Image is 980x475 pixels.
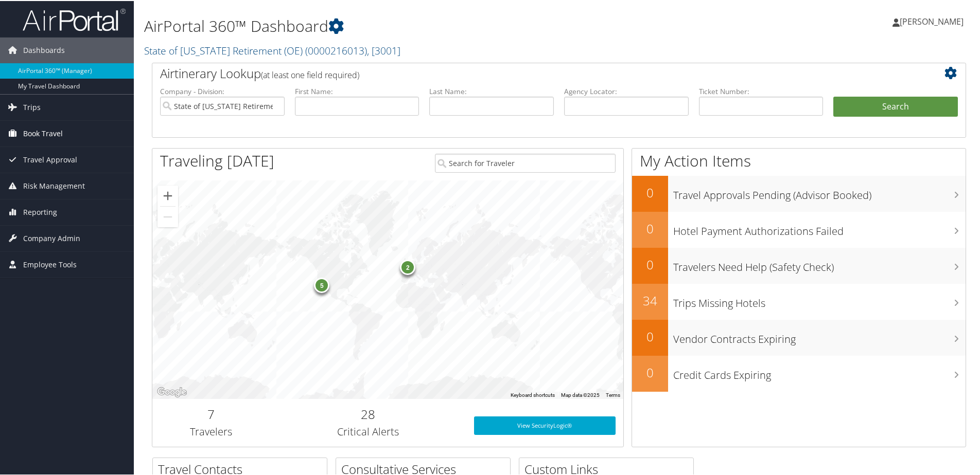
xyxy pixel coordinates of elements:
img: airportal-logo.png [23,7,126,31]
span: Dashboards [23,36,65,62]
span: ( 0000216013 ) [305,43,367,57]
a: Open this area in Google Maps (opens a new window) [155,385,189,398]
h2: 0 [632,255,668,272]
h3: Hotel Payment Authorizations Failed [673,218,966,238]
h2: Airtinerary Lookup [160,64,890,81]
label: Ticket Number: [699,85,824,96]
a: 34Trips Missing Hotels [632,283,966,319]
h3: Vendor Contracts Expiring [673,326,966,345]
button: Zoom out [157,206,178,226]
h2: 0 [632,183,668,200]
a: 0Hotel Payment Authorizations Failed [632,211,966,247]
button: Zoom in [157,185,178,205]
h2: 0 [632,219,668,236]
a: State of [US_STATE] Retirement (OE) [144,43,400,57]
a: 0Credit Cards Expiring [632,355,966,391]
h2: 0 [632,327,668,344]
span: Risk Management [23,172,85,198]
h3: Credit Cards Expiring [673,362,966,381]
span: Reporting [23,198,57,224]
a: 0Travel Approvals Pending (Advisor Booked) [632,175,966,211]
span: Travel Approval [23,146,77,172]
span: (at least one field required) [261,68,359,80]
a: Terms (opens in new tab) [606,391,620,397]
span: , [ 3001 ] [367,43,400,57]
h1: Traveling [DATE] [160,149,274,171]
label: Company - Division: [160,85,285,96]
h3: Critical Alerts [278,424,459,438]
h2: 28 [278,405,459,422]
span: Trips [23,94,41,119]
div: 5 [314,277,330,292]
h2: 34 [632,291,668,308]
h2: 7 [160,405,262,422]
h3: Trips Missing Hotels [673,290,966,309]
label: Last Name: [429,85,554,96]
span: Map data ©2025 [561,391,600,397]
img: Google [155,385,189,398]
label: Agency Locator: [564,85,689,96]
h3: Travel Approvals Pending (Advisor Booked) [673,182,966,202]
h1: AirPortal 360™ Dashboard [144,14,697,36]
h3: Travelers Need Help (Safety Check) [673,254,966,273]
a: View SecurityLogic® [474,415,616,434]
h1: My Action Items [632,149,966,171]
span: Company Admin [23,225,80,250]
h3: Travelers [160,424,262,438]
span: Employee Tools [23,251,77,277]
span: [PERSON_NAME] [900,15,964,26]
button: Search [833,96,958,116]
label: First Name: [295,85,419,96]
a: 0Vendor Contracts Expiring [632,319,966,355]
span: Book Travel [23,120,63,145]
div: 2 [400,259,416,274]
button: Keyboard shortcuts [511,391,555,398]
h2: 0 [632,363,668,380]
a: 0Travelers Need Help (Safety Check) [632,247,966,283]
input: Search for Traveler [435,153,616,172]
a: [PERSON_NAME] [892,5,974,36]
